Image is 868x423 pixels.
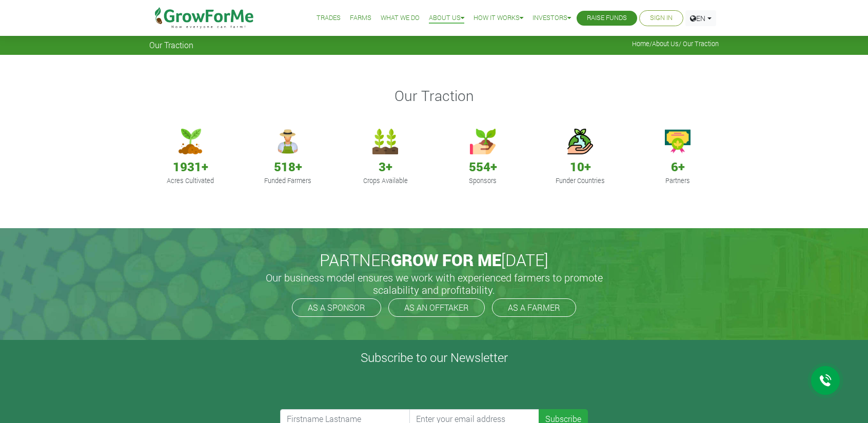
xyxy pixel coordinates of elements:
[156,176,225,186] p: Acres Cultivated
[391,249,501,271] span: GROW FOR ME
[350,13,371,24] a: Farms
[665,129,691,154] img: growforme image
[253,176,322,186] p: Funded Farmers
[632,39,649,48] a: Home
[13,350,855,365] h4: Subscribe to our Newsletter
[650,13,673,24] a: Sign In
[448,176,517,186] p: Sponsors
[470,129,496,154] img: growforme image
[447,159,519,174] h4: 554+
[254,271,614,296] h5: Our business model ensures we work with experienced farmers to promote scalability and profitabil...
[388,298,485,317] a: AS AN OFFTAKER
[381,13,420,24] a: What We Do
[492,298,576,317] a: AS A FARMER
[685,10,716,26] a: EN
[587,13,627,24] a: Raise Funds
[642,159,714,174] h4: 6+
[351,176,420,186] p: Crops Available
[652,39,679,48] a: About Us
[154,159,226,174] h4: 1931+
[544,159,616,174] h4: 10+
[532,13,571,24] a: Investors
[252,159,324,174] h4: 518+
[632,40,719,48] span: / / Our Traction
[567,129,593,154] img: growforme image
[177,129,203,154] img: growforme image
[151,87,717,105] h3: Our Traction
[349,159,421,174] h4: 3+
[474,13,523,24] a: How it Works
[149,40,193,50] span: Our Traction
[153,250,715,270] h2: PARTNER [DATE]
[429,13,464,24] a: About Us
[292,298,381,317] a: AS A SPONSOR
[372,129,398,154] img: growforme image
[280,369,436,409] iframe: reCAPTCHA
[643,176,712,186] p: Partners
[275,129,301,154] img: growforme image
[546,176,615,186] p: Funder Countries
[317,13,341,24] a: Trades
